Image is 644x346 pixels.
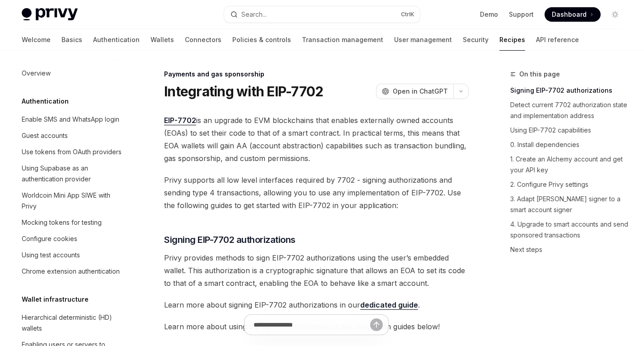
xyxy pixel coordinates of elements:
a: Using Supabase as an authentication provider [14,160,130,187]
div: Using test accounts [22,250,80,261]
div: Mocking tokens for testing [22,217,102,228]
span: Signing EIP-7702 authorizations [164,233,296,246]
a: Recipes [499,29,525,51]
a: Support [509,10,534,19]
a: 1. Create an Alchemy account and get your API key [510,152,630,177]
div: Using Supabase as an authentication provider [22,163,125,185]
a: 3. Adapt [PERSON_NAME] signer to a smart account signer [510,192,630,217]
a: 2. Configure Privy settings [510,177,630,192]
a: Guest accounts [14,128,130,144]
a: Mocking tokens for testing [14,214,130,231]
div: Hierarchical deterministic (HD) wallets [22,312,125,334]
span: Privy provides methods to sign EIP-7702 authorizations using the user’s embedded wallet. This aut... [164,251,469,289]
a: Chrome extension authentication [14,263,130,280]
a: Using EIP-7702 capabilities [510,123,630,137]
a: Use tokens from OAuth providers [14,144,130,160]
div: Use tokens from OAuth providers [22,147,122,157]
h5: Authentication [22,96,69,107]
button: Toggle dark mode [608,7,622,22]
a: Wallets [150,29,174,51]
a: Worldcoin Mini App SIWE with Privy [14,187,130,214]
a: Enable SMS and WhatsApp login [14,111,130,128]
a: Signing EIP-7702 authorizations [510,83,630,98]
span: Dashboard [552,10,587,19]
h5: Wallet infrastructure [22,294,89,305]
span: Ctrl K [401,11,414,18]
button: Open in ChatGPT [376,84,453,99]
span: Privy supports all low level interfaces required by 7702 - signing authorizations and sending typ... [164,174,469,212]
a: Connectors [185,29,221,51]
div: Worldcoin Mini App SIWE with Privy [22,190,125,212]
button: Send message [370,318,383,331]
a: 0. Install dependencies [510,137,630,152]
div: Overview [22,68,51,79]
a: Basics [61,29,82,51]
button: Search...CtrlK [224,6,419,23]
a: Welcome [22,29,51,51]
h1: Integrating with EIP-7702 [164,83,323,100]
a: Next steps [510,242,630,257]
a: Hierarchical deterministic (HD) wallets [14,309,130,337]
div: Configure cookies [22,233,77,244]
a: Configure cookies [14,231,130,247]
a: Detect current 7702 authorization state and implementation address [510,98,630,123]
div: Payments and gas sponsorship [164,70,469,79]
span: Learn more about signing EIP-7702 authorizations in our . [164,299,469,311]
a: dedicated guide [360,300,418,310]
a: Using test accounts [14,247,130,263]
span: Open in ChatGPT [393,87,448,96]
span: is an upgrade to EVM blockchains that enables externally owned accounts (EOAs) to set their code ... [164,114,469,165]
span: On this page [519,69,560,80]
a: Overview [14,65,130,81]
a: Transaction management [302,29,383,51]
a: Authentication [93,29,140,51]
a: Security [463,29,489,51]
div: Enable SMS and WhatsApp login [22,114,119,125]
a: 4. Upgrade to smart accounts and send sponsored transactions [510,217,630,242]
img: light logo [22,8,78,21]
a: User management [394,29,452,51]
a: Policies & controls [232,29,291,51]
a: Dashboard [545,7,601,22]
div: Guest accounts [22,130,68,141]
a: API reference [536,29,579,51]
a: EIP-7702 [164,116,196,125]
div: Chrome extension authentication [22,266,120,277]
div: Search... [241,9,267,20]
a: Demo [480,10,498,19]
